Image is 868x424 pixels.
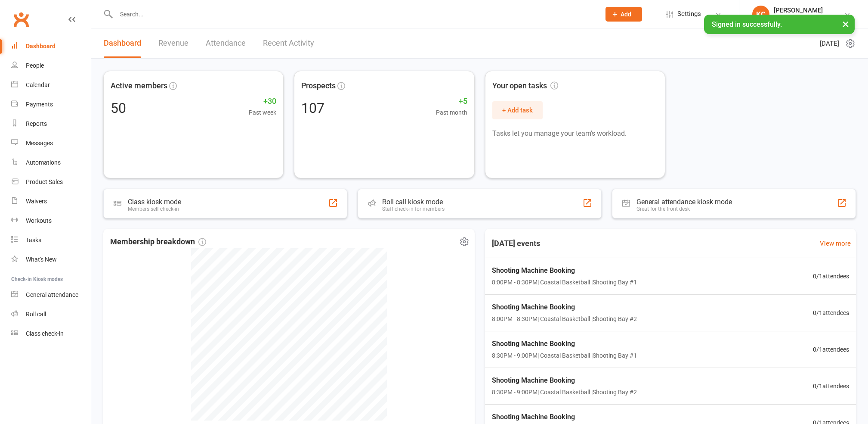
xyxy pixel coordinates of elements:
span: Past week [249,108,276,117]
a: Roll call [11,305,91,324]
span: Shooting Machine Booking [492,338,637,349]
a: Attendance [206,28,246,58]
span: Shooting Machine Booking [492,412,637,423]
span: 8:30PM - 9:00PM | Coastal Basketball | Shooting Bay #1 [492,351,637,360]
div: Class check-in [26,330,64,337]
div: Members self check-in [128,206,181,212]
div: Staff check-in for members [382,206,445,212]
div: 107 [301,101,324,115]
div: Roll call kiosk mode [382,198,445,206]
div: [PERSON_NAME] [774,6,824,14]
span: 8:00PM - 8:30PM | Coastal Basketball | Shooting Bay #1 [492,277,637,287]
span: [DATE] [820,38,839,49]
span: Add [621,11,631,18]
p: Tasks let you manage your team's workload. [492,128,658,139]
span: Signed in successfully. [712,20,782,28]
a: Revenue [158,28,188,58]
div: Product Sales [26,178,63,185]
div: KC [752,6,769,23]
div: Calendar [26,81,50,88]
div: Dashboard [26,43,56,50]
span: Active members [111,80,167,92]
span: Your open tasks [492,80,558,92]
button: Add [605,7,642,22]
a: View more [820,238,851,249]
span: Membership breakdown [110,236,206,248]
span: Shooting Machine Booking [492,302,637,313]
div: Class kiosk mode [128,198,181,206]
button: + Add task [492,101,543,119]
div: Roll call [26,311,46,318]
a: What's New [11,250,91,269]
a: Workouts [11,211,91,231]
span: 0 / 1 attendees [813,271,849,281]
span: 8:30PM - 9:00PM | Coastal Basketball | Shooting Bay #2 [492,387,637,397]
div: Reports [26,120,47,127]
span: Settings [677,4,701,24]
div: Messages [26,140,53,147]
button: × [838,15,853,33]
span: Shooting Machine Booking [492,265,637,276]
div: General attendance kiosk mode [636,198,732,206]
div: Automations [26,159,61,166]
input: Search... [114,8,595,20]
a: General attendance kiosk mode [11,285,91,305]
span: Past month [436,108,467,117]
a: Dashboard [104,28,141,58]
a: Payments [11,95,91,114]
div: 50 [111,101,126,115]
span: Prospects [301,80,336,92]
a: Waivers [11,192,91,211]
div: Waivers [26,198,47,205]
span: +5 [436,95,467,108]
a: Product Sales [11,172,91,192]
span: +30 [249,95,276,108]
span: Shooting Machine Booking [492,375,637,386]
a: Tasks [11,231,91,250]
span: 8:00PM - 8:30PM | Coastal Basketball | Shooting Bay #2 [492,314,637,324]
a: Messages [11,134,91,153]
div: People [26,62,44,69]
span: 0 / 1 attendees [813,381,849,391]
a: Class kiosk mode [11,324,91,343]
div: Tasks [26,237,41,243]
span: 0 / 1 attendees [813,345,849,354]
div: Great for the front desk [636,206,732,212]
div: What's New [26,256,57,263]
a: People [11,56,91,75]
div: Payments [26,101,53,108]
span: 0 / 1 attendees [813,308,849,318]
a: Reports [11,114,91,134]
a: Clubworx [10,9,32,30]
a: Dashboard [11,37,91,56]
a: Automations [11,153,91,172]
a: Recent Activity [263,28,314,58]
a: Calendar [11,75,91,95]
h3: [DATE] events [485,236,547,251]
div: General attendance [26,291,78,298]
div: Workouts [26,217,52,224]
div: Coastal Basketball [774,14,824,22]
